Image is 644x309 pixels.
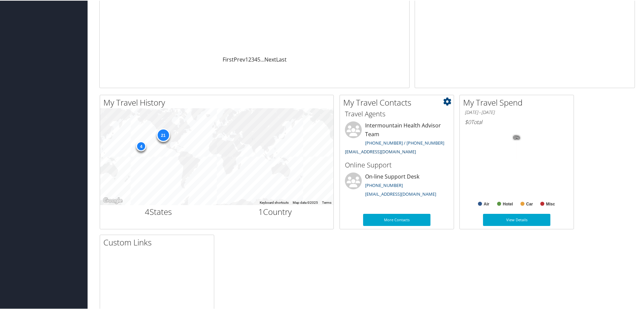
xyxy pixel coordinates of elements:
[254,55,257,63] a: 4
[483,213,550,225] a: View Details
[156,128,170,141] div: 21
[484,201,489,206] text: Air
[365,139,444,145] a: [PHONE_NUMBER] / [PHONE_NUMBER]
[503,201,513,206] text: Hotel
[251,55,254,63] a: 3
[264,55,276,63] a: Next
[276,55,287,63] a: Last
[345,148,416,154] a: [EMAIL_ADDRESS][DOMAIN_NAME]
[526,201,533,206] text: Car
[105,205,212,217] h2: States
[223,55,234,63] a: First
[245,55,248,63] a: 1
[365,190,436,196] a: [EMAIL_ADDRESS][DOMAIN_NAME]
[102,196,124,204] img: Google
[465,118,471,125] span: $0
[222,205,329,217] h2: Country
[293,200,318,204] span: Map data ©2025
[258,205,263,217] span: 1
[248,55,251,63] a: 2
[363,213,430,225] a: More Contacts
[145,205,150,217] span: 4
[342,121,452,157] li: Intermountain Health Advisor Team
[546,201,555,206] text: Misc
[322,200,331,204] a: Terms (opens in new tab)
[260,200,289,204] button: Keyboard shortcuts
[102,196,124,204] a: Open this area in Google Maps (opens a new window)
[343,96,454,108] h2: My Travel Contacts
[136,141,146,151] div: 4
[260,55,264,63] span: …
[234,55,245,63] a: Prev
[345,109,449,118] h3: Travel Agents
[103,236,214,247] h2: Custom Links
[514,135,519,139] tspan: 0%
[465,109,569,115] h6: [DATE] - [DATE]
[465,118,569,125] h6: Total
[257,55,260,63] a: 5
[463,96,574,108] h2: My Travel Spend
[342,172,452,199] li: On-line Support Desk
[365,182,403,188] a: [PHONE_NUMBER]
[345,160,449,169] h3: Online Support
[103,96,333,108] h2: My Travel History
